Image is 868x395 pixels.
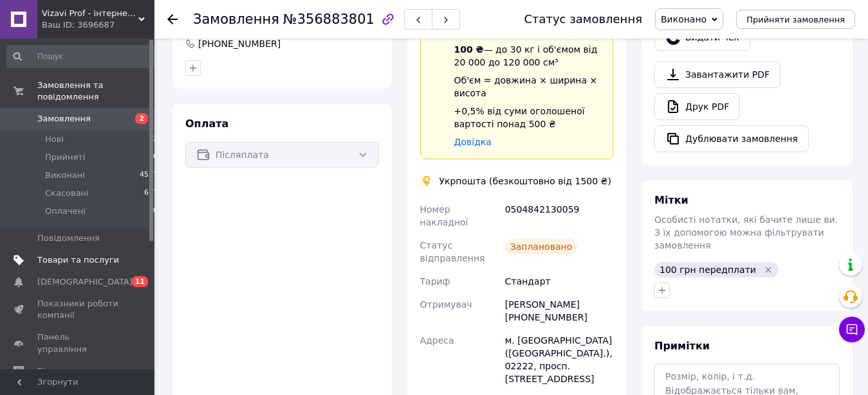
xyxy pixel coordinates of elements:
[185,118,228,130] span: Оплата
[436,175,614,188] div: Укрпошта (безкоштовно від 1500 ₴)
[37,233,100,244] span: Повідомлення
[660,265,756,275] span: 100 грн передплати
[42,19,154,31] div: Ваш ID: 3696687
[654,125,809,152] button: Дублювати замовлення
[503,329,616,391] div: м. [GEOGRAPHIC_DATA] ([GEOGRAPHIC_DATA].), 02222, просп. [STREET_ADDRESS]
[503,198,616,234] div: 0504842130059
[153,152,158,163] span: 0
[654,215,838,250] span: Особисті нотатки, які бачите лише ви. З їх допомогою можна фільтрувати замовлення
[654,340,710,352] span: Примітки
[135,113,148,124] span: 2
[6,45,159,68] input: Пошук
[454,74,603,100] div: Об'єм = довжина × ширина × висота
[140,170,158,181] span: 4557
[37,276,133,288] span: [DEMOGRAPHIC_DATA]
[763,265,773,275] svg: Видалити мітку
[37,80,154,103] span: Замовлення та повідомлення
[454,137,492,147] a: Довідка
[132,276,148,287] span: 11
[661,14,706,24] span: Виконано
[736,10,855,29] button: Прийняти замовлення
[505,239,578,254] div: Заплановано
[654,61,780,88] a: Завантажити PDF
[503,293,616,329] div: [PERSON_NAME] [PHONE_NUMBER]
[42,8,138,19] span: Vizavi Prof - інтернет-магазин професійної косметики
[45,188,89,199] span: Скасовані
[420,276,450,286] span: Тариф
[420,240,485,263] span: Статус відправлення
[37,113,91,125] span: Замовлення
[193,12,279,27] span: Замовлення
[197,37,282,50] div: [PHONE_NUMBER]
[454,44,484,55] span: 100 ₴
[454,43,603,69] div: — до 30 кг і об'ємом від 20 000 до 120 000 см³
[45,206,86,217] span: Оплачені
[45,134,64,145] span: Нові
[454,105,603,130] div: +0,5% від суми оголошеної вартості понад 500 ₴
[420,204,468,227] span: Номер накладної
[420,299,472,310] span: Отримувач
[503,270,616,293] div: Стандарт
[746,15,845,24] span: Прийняти замовлення
[37,331,119,355] span: Панель управління
[167,13,178,26] div: Повернутися назад
[37,254,119,266] span: Товари та послуги
[153,206,158,217] span: 0
[420,335,454,346] span: Адреса
[524,13,642,26] div: Статус замовлення
[45,152,85,163] span: Прийняті
[839,317,865,342] button: Чат з покупцем
[654,93,740,120] a: Друк PDF
[45,170,85,181] span: Виконані
[153,134,158,145] span: 2
[37,298,119,321] span: Показники роботи компанії
[144,188,158,199] span: 617
[283,12,374,27] span: №356883801
[654,194,688,206] span: Мітки
[37,365,71,377] span: Відгуки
